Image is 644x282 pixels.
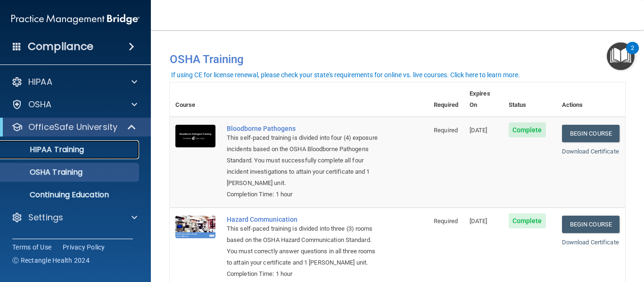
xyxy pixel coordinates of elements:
div: 2 [631,48,634,60]
a: OSHA [11,99,137,110]
p: HIPAA [28,76,52,88]
span: Required [434,218,458,225]
button: If using CE for license renewal, please check your state's requirements for online vs. live cours... [170,70,521,80]
div: Completion Time: 1 hour [227,189,381,200]
a: Bloodborne Pathogens [227,125,381,132]
div: This self-paced training is divided into three (3) rooms based on the OSHA Hazard Communication S... [227,223,381,268]
img: PMB logo [11,10,140,29]
h4: Compliance [28,40,93,53]
p: HIPAA Training [6,145,84,154]
th: Actions [556,82,625,117]
th: Required [428,82,464,117]
h4: OSHA Training [170,53,625,66]
div: If using CE for license renewal, please check your state's requirements for online vs. live cours... [171,72,520,78]
p: OfficeSafe University [28,121,117,133]
a: Begin Course [562,125,619,142]
a: HIPAA [11,76,137,88]
div: This self-paced training is divided into four (4) exposure incidents based on the OSHA Bloodborne... [227,132,381,189]
th: Expires On [464,82,503,117]
span: Ⓒ Rectangle Health 2024 [12,256,90,265]
p: OSHA [28,99,52,110]
span: Complete [509,122,546,137]
p: Settings [28,212,63,223]
a: OfficeSafe University [11,121,137,133]
th: Course [170,82,221,117]
p: Continuing Education [6,190,135,200]
a: Begin Course [562,216,619,233]
a: Terms of Use [12,242,51,252]
a: Settings [11,212,137,223]
span: [DATE] [470,127,487,134]
span: Complete [509,213,546,228]
button: Open Resource Center, 2 new notifications [607,42,635,70]
div: Completion Time: 1 hour [227,268,381,280]
a: Hazard Communication [227,216,381,223]
a: Download Certificate [562,148,619,155]
th: Status [503,82,556,117]
span: [DATE] [470,218,487,225]
p: OSHA Training [6,168,83,177]
span: Required [434,127,458,134]
a: Privacy Policy [63,242,105,252]
a: Download Certificate [562,239,619,246]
